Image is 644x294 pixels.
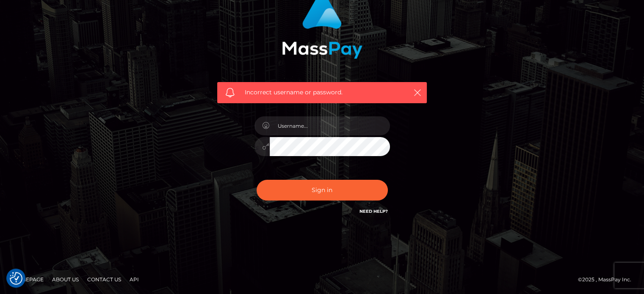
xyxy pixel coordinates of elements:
[10,272,22,285] img: Revisit consent button
[578,275,638,284] div: © 2025 , MassPay Inc.
[84,273,124,286] a: Contact Us
[245,88,399,97] span: Incorrect username or password.
[9,273,47,286] a: Homepage
[126,273,142,286] a: API
[359,209,388,214] a: Need Help?
[10,272,22,285] button: Consent Preferences
[49,273,82,286] a: About Us
[257,180,388,201] button: Sign in
[270,116,390,135] input: Username...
